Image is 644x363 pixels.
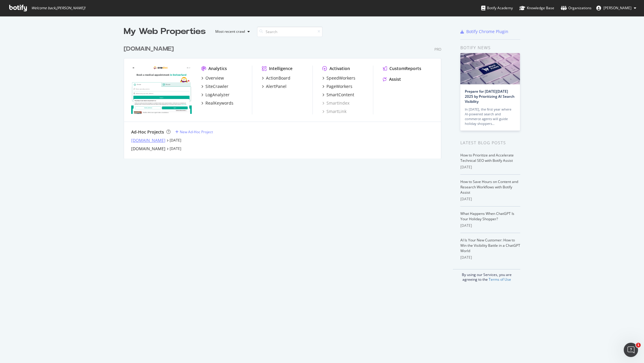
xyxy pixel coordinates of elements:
[201,83,228,89] a: SiteCrawler
[322,83,352,89] a: PageWorkers
[460,196,520,202] div: [DATE]
[131,146,165,152] a: [DOMAIN_NAME]
[460,255,520,260] div: [DATE]
[124,45,174,53] div: [DOMAIN_NAME]
[201,92,230,98] a: LogAnalyzer
[603,5,631,10] span: Alexie Barthélemy
[262,83,287,89] a: AlertPanel
[326,75,355,81] div: SpeedWorkers
[636,343,641,348] span: 1
[460,139,520,146] div: Latest Blog Posts
[453,269,520,282] div: By using our Services, you are agreeing to the
[460,179,518,195] a: How to Save Hours on Content and Research Workflows with Botify Assist
[460,165,520,170] div: [DATE]
[465,89,515,104] a: Prepare for [DATE][DATE] 2025 by Prioritizing AI Search Visibility
[561,5,592,11] div: Organizations
[208,66,227,72] div: Analytics
[31,6,85,10] span: Welcome back, [PERSON_NAME] !
[131,66,192,114] img: onedoc.ch
[460,238,520,253] a: AI Is Your New Customer: How to Win the Visibility Battle in a ChatGPT World
[266,83,287,89] div: AlertPanel
[266,75,290,81] div: ActionBoard
[326,92,354,98] div: SmartContent
[170,146,181,151] a: [DATE]
[205,92,230,98] div: LogAnalyzer
[215,30,245,33] div: Most recent crawl
[170,138,181,143] a: [DATE]
[201,100,233,106] a: RealKeywords
[175,129,213,134] a: New Ad-Hoc Project
[383,76,401,82] a: Assist
[466,29,508,35] div: Botify Chrome Plugin
[460,211,514,221] a: What Happens When ChatGPT Is Your Holiday Shopper?
[460,44,520,51] div: Botify news
[269,66,292,72] div: Intelligence
[519,5,554,11] div: Knowledge Base
[257,27,323,37] input: Search
[592,3,641,13] button: [PERSON_NAME]
[489,277,511,282] a: Terms of Use
[205,83,228,89] div: SiteCrawler
[131,129,164,135] div: Ad-Hoc Projects
[124,45,176,53] a: [DOMAIN_NAME]
[205,100,233,106] div: RealKeywords
[481,5,513,11] div: Botify Academy
[201,75,224,81] a: Overview
[124,26,206,38] div: My Web Properties
[322,92,354,98] a: SmartContent
[383,66,421,72] a: CustomReports
[205,75,224,81] div: Overview
[322,100,349,106] a: SmartIndex
[434,47,441,52] div: Pro
[460,29,508,35] a: Botify Chrome Plugin
[131,137,165,143] a: [DOMAIN_NAME]
[389,66,421,72] div: CustomReports
[326,83,352,89] div: PageWorkers
[624,343,638,357] iframe: Intercom live chat
[124,38,446,159] div: grid
[465,107,515,126] div: In [DATE], the first year where AI-powered search and commerce agents will guide holiday shoppers…
[322,75,355,81] a: SpeedWorkers
[460,153,514,163] a: How to Prioritize and Accelerate Technical SEO with Botify Assist
[322,108,346,114] a: SmartLink
[460,223,520,228] div: [DATE]
[262,75,290,81] a: ActionBoard
[389,76,401,82] div: Assist
[210,27,252,36] button: Most recent crawl
[329,66,350,72] div: Activation
[180,129,213,134] div: New Ad-Hoc Project
[460,53,520,84] img: Prepare for Black Friday 2025 by Prioritizing AI Search Visibility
